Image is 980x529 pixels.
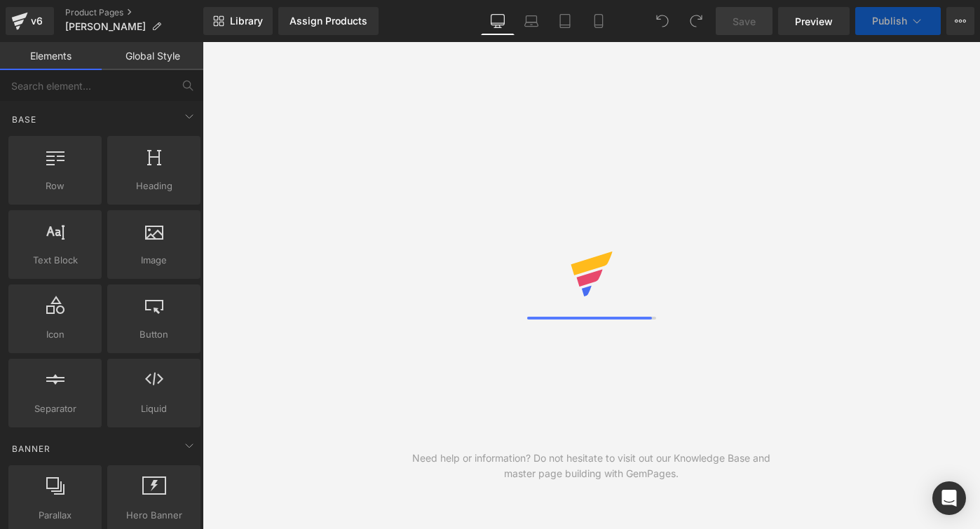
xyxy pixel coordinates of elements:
[932,481,966,515] div: Open Intercom Messenger
[872,15,907,27] span: Publish
[203,7,273,35] a: New Library
[28,12,46,30] div: v6
[13,179,97,193] span: Row
[13,327,97,342] span: Icon
[13,508,97,523] span: Parallax
[11,113,38,126] span: Base
[855,7,941,35] button: Publish
[111,508,196,523] span: Hero Banner
[6,7,54,35] a: v6
[13,253,97,268] span: Text Block
[481,7,515,35] a: Desktop
[733,14,756,29] span: Save
[290,15,367,27] div: Assign Products
[795,14,833,29] span: Preview
[11,442,52,455] span: Banner
[111,401,196,416] span: Liquid
[65,21,146,32] span: [PERSON_NAME]
[397,451,786,481] div: Need help or information? Do not hesitate to visit out our Knowledge Base and master page buildin...
[946,7,974,35] button: More
[515,7,548,35] a: Laptop
[682,7,710,35] button: Redo
[102,42,203,70] a: Global Style
[582,7,615,35] a: Mobile
[230,15,263,27] span: Library
[111,179,196,193] span: Heading
[111,253,196,268] span: Image
[111,327,196,342] span: Button
[65,7,203,18] a: Product Pages
[13,401,97,416] span: Separator
[648,7,676,35] button: Undo
[548,7,582,35] a: Tablet
[778,7,850,35] a: Preview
